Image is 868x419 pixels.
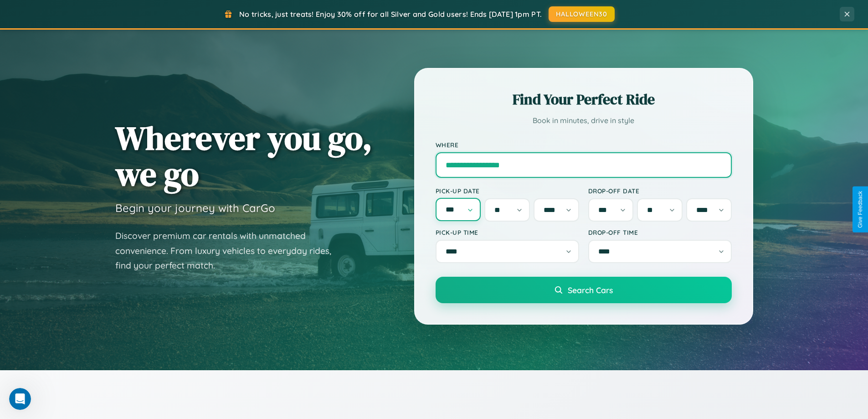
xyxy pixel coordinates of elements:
[115,228,343,273] p: Discover premium car rentals with unmatched convenience. From luxury vehicles to everyday rides, ...
[115,201,275,215] h3: Begin your journey with CarGo
[549,6,615,22] button: HALLOWEEN30
[588,228,732,236] label: Drop-off Time
[436,228,579,236] label: Pick-up Time
[436,114,732,127] p: Book in minutes, drive in style
[588,187,732,195] label: Drop-off Date
[436,89,732,109] h2: Find Your Perfect Ride
[436,277,732,303] button: Search Cars
[436,141,732,149] label: Where
[436,187,579,195] label: Pick-up Date
[568,285,613,295] span: Search Cars
[9,388,31,410] iframe: Intercom live chat
[857,191,863,228] div: Give Feedback
[115,120,372,192] h1: Wherever you go, we go
[239,10,542,19] span: No tricks, just treats! Enjoy 30% off for all Silver and Gold users! Ends [DATE] 1pm PT.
